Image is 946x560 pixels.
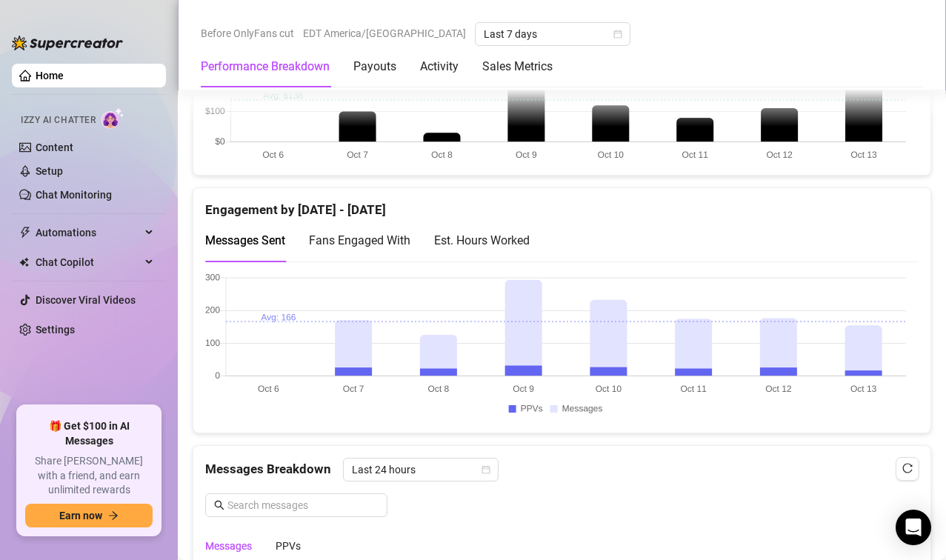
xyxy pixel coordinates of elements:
a: Content [36,141,73,153]
div: Payouts [353,58,396,76]
span: Earn now [59,510,102,521]
span: 🎁 Get $100 in AI Messages [25,419,153,448]
a: Settings [36,324,75,336]
a: Chat Monitoring [36,189,112,201]
div: Est. Hours Worked [434,231,530,250]
span: search [214,500,224,510]
span: calendar [613,30,622,39]
img: AI Chatter [101,107,124,129]
span: Fans Engaged With [309,233,410,247]
span: reload [902,463,913,473]
span: Automations [36,221,141,244]
input: Search messages [227,497,379,513]
span: Last 24 hours [352,459,490,481]
span: Izzy AI Chatter [21,113,96,127]
a: Home [36,70,64,81]
a: Setup [36,165,63,177]
div: PPVs [276,538,301,554]
span: Messages Sent [205,233,285,247]
span: Share [PERSON_NAME] with a friend, and earn unlimited rewards [25,454,153,498]
span: thunderbolt [19,227,31,239]
img: logo-BBDzfeDw.svg [12,36,123,50]
div: Messages Breakdown [205,458,919,481]
span: Chat Copilot [36,250,141,274]
span: calendar [482,465,490,474]
span: EDT America/[GEOGRAPHIC_DATA] [303,22,466,44]
img: Chat Copilot [19,257,29,267]
div: Activity [420,58,459,76]
div: Performance Breakdown [201,58,330,76]
span: Last 7 days [484,23,622,45]
span: Before OnlyFans cut [201,22,294,44]
div: Sales Metrics [482,58,553,76]
div: Open Intercom Messenger [896,510,931,545]
span: arrow-right [108,510,119,521]
button: Earn nowarrow-right [25,504,153,527]
div: Engagement by [DATE] - [DATE] [205,188,919,220]
a: Discover Viral Videos [36,294,136,306]
div: Messages [205,538,252,554]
